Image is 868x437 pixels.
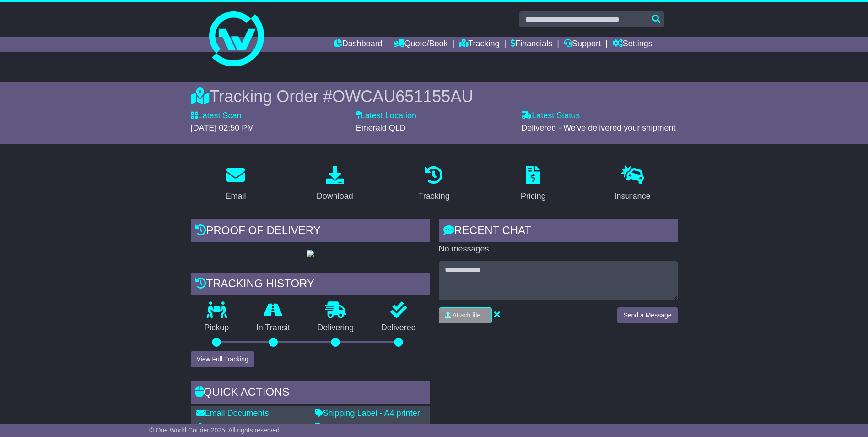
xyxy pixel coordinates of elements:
[191,351,254,367] button: View Full Tracking
[356,123,406,132] span: Emerald QLD
[219,163,252,206] a: Email
[315,409,420,418] a: Shipping Label - A4 printer
[609,163,657,206] a: Insurance
[332,87,473,106] span: OWCAU651155AU
[412,163,455,206] a: Tracking
[191,273,430,297] div: Tracking history
[521,190,546,202] div: Pricing
[615,190,651,202] div: Insurance
[564,37,601,52] a: Support
[191,323,243,333] p: Pickup
[191,381,430,406] div: Quick Actions
[304,323,368,333] p: Delivering
[191,111,242,121] label: Latest Scan
[191,219,430,244] div: Proof of Delivery
[515,163,552,206] a: Pricing
[617,307,677,323] button: Send a Message
[521,111,580,121] label: Latest Status
[439,219,678,244] div: RECENT CHAT
[439,244,678,254] p: No messages
[196,423,285,432] a: Download Documents
[521,123,675,132] span: Delivered - We've delivered your shipment
[196,409,269,418] a: Email Documents
[511,37,552,52] a: Financials
[459,37,499,52] a: Tracking
[334,37,383,52] a: Dashboard
[394,37,447,52] a: Quote/Book
[367,323,430,333] p: Delivered
[612,37,652,52] a: Settings
[317,190,353,202] div: Download
[307,250,314,257] img: GetPodImage
[225,190,246,202] div: Email
[311,163,359,206] a: Download
[418,190,449,202] div: Tracking
[191,87,678,106] div: Tracking Order #
[356,111,416,121] label: Latest Location
[191,123,254,132] span: [DATE] 02:50 PM
[243,323,304,333] p: In Transit
[149,426,281,434] span: © One World Courier 2025. All rights reserved.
